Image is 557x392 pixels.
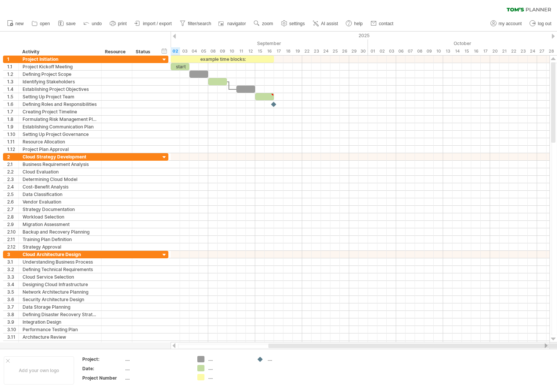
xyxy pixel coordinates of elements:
[7,86,18,93] div: 1.4
[7,138,18,145] div: 1.11
[396,47,406,55] div: Monday, 6 October 2025
[23,273,97,280] div: Cloud Service Selection
[289,21,305,26] span: settings
[7,281,18,288] div: 3.4
[489,19,524,29] a: my account
[66,21,76,26] span: save
[246,47,255,55] div: Friday, 12 September 2025
[82,356,124,362] div: Project:
[268,356,309,362] div: ....
[7,153,18,160] div: 2
[7,116,18,123] div: 1.8
[528,47,537,55] div: Friday, 24 October 2025
[15,21,24,26] span: new
[105,48,128,56] div: Resource
[7,183,18,190] div: 2.4
[23,63,97,70] div: Project Kickoff Meeting
[537,47,546,55] div: Monday, 27 October 2025
[538,21,551,26] span: log out
[7,236,18,243] div: 2.11
[23,206,97,213] div: Strategy Documentation
[82,375,124,381] div: Project Number
[22,48,97,56] div: Activity
[344,19,365,29] a: help
[125,356,188,362] div: ....
[7,213,18,220] div: 2.8
[7,108,18,115] div: 1.7
[311,19,340,29] a: AI assist
[7,161,18,168] div: 2.1
[321,21,338,26] span: AI assist
[7,206,18,213] div: 2.7
[509,47,518,55] div: Wednesday, 22 October 2025
[125,365,188,372] div: ....
[23,326,97,333] div: Performance Testing Plan
[462,47,471,55] div: Wednesday, 15 October 2025
[7,56,18,63] div: 1
[136,48,152,56] div: Status
[279,19,307,29] a: settings
[7,333,18,341] div: 3.11
[7,258,18,265] div: 3.1
[82,19,104,29] a: undo
[188,21,211,26] span: filter/search
[7,318,18,326] div: 3.9
[359,47,368,55] div: Tuesday, 30 September 2025
[227,47,236,55] div: Wednesday, 10 September 2025
[7,251,18,258] div: 3
[7,288,18,296] div: 3.5
[330,47,340,55] div: Thursday, 25 September 2025
[490,47,499,55] div: Monday, 20 October 2025
[23,86,97,93] div: Establishing Project Objectives
[23,311,97,318] div: Defining Disaster Recovery Strategy
[274,47,283,55] div: Wednesday, 17 September 2025
[424,47,434,55] div: Thursday, 9 October 2025
[23,266,97,273] div: Defining Technical Requirements
[143,21,172,26] span: import / export
[23,153,97,160] div: Cloud Strategy Development
[7,93,18,100] div: 1.5
[7,311,18,318] div: 3.8
[217,19,248,29] a: navigator
[23,101,97,108] div: Defining Roles and Responsibilities
[23,236,97,243] div: Training Plan Definition
[7,191,18,198] div: 2.5
[199,47,208,55] div: Friday, 5 September 2025
[377,47,387,55] div: Thursday, 2 October 2025
[227,21,246,26] span: navigator
[23,191,97,198] div: Data Classification
[23,221,97,228] div: Migration Assessment
[40,21,50,26] span: open
[23,341,97,348] div: Architecture Approval
[208,47,218,55] div: Monday, 8 September 2025
[178,19,213,29] a: filter/search
[23,123,97,130] div: Establishing Communication Plan
[354,21,363,26] span: help
[208,365,249,371] div: ....
[23,258,97,265] div: Understanding Business Process
[30,19,52,29] a: open
[7,198,18,205] div: 2.6
[7,243,18,250] div: 2.12
[7,71,18,78] div: 1.2
[7,168,18,175] div: 2.2
[262,21,273,26] span: zoom
[171,56,274,63] div: example time blocks:
[499,21,522,26] span: my account
[189,47,199,55] div: Thursday, 4 September 2025
[125,375,188,381] div: ....
[118,21,127,26] span: print
[7,101,18,108] div: 1.6
[23,183,97,190] div: Cost-Benefit Analysis
[7,228,18,235] div: 2.10
[255,47,265,55] div: Monday, 15 September 2025
[171,63,189,70] div: start
[4,356,74,384] div: Add your own logo
[443,47,453,55] div: Monday, 13 October 2025
[23,318,97,326] div: Integration Design
[208,374,249,380] div: ....
[7,131,18,138] div: 1.10
[434,47,443,55] div: Friday, 10 October 2025
[23,281,97,288] div: Designing Cloud Infrastructure
[7,146,18,153] div: 1.12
